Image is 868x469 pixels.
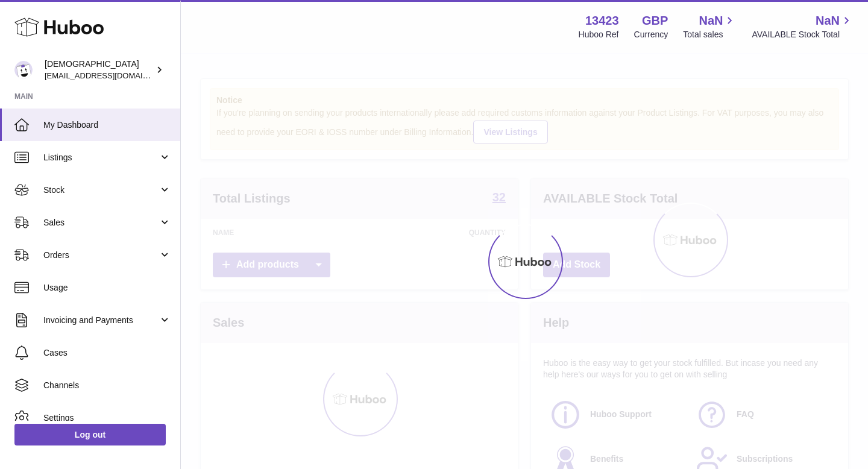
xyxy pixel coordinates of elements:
span: Channels [43,380,171,391]
span: NaN [699,13,723,29]
span: Invoicing and Payments [43,315,159,326]
span: Sales [43,217,159,228]
span: Total sales [683,29,737,40]
div: Currency [634,29,668,40]
span: Listings [43,152,159,163]
span: [EMAIL_ADDRESS][DOMAIN_NAME] [45,71,177,80]
a: NaN AVAILABLE Stock Total [752,13,854,40]
strong: 13423 [585,13,619,29]
span: NaN [816,13,840,29]
span: Orders [43,250,159,261]
span: Cases [43,347,171,359]
span: AVAILABLE Stock Total [752,29,854,40]
div: Huboo Ref [579,29,619,40]
span: Stock [43,184,159,196]
span: Usage [43,282,171,294]
img: olgazyuz@outlook.com [14,61,33,79]
strong: GBP [642,13,668,29]
div: [DEMOGRAPHIC_DATA] [45,58,153,81]
a: Log out [14,424,166,445]
span: My Dashboard [43,119,171,131]
span: Settings [43,412,171,424]
a: NaN Total sales [683,13,737,40]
